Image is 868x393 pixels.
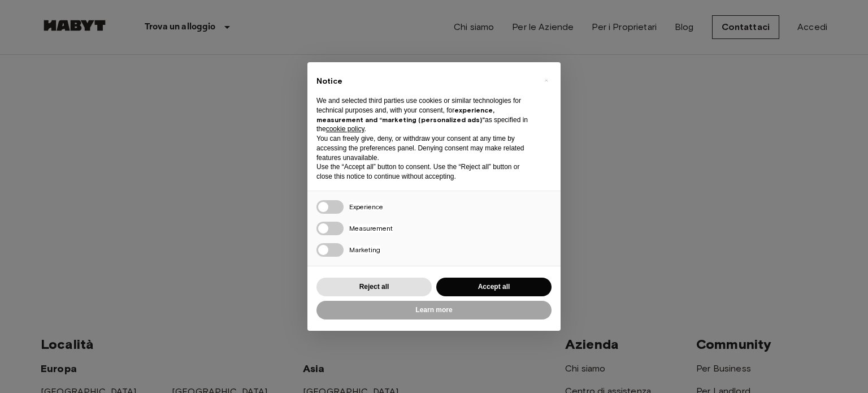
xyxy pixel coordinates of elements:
button: Close this notice [537,71,555,89]
span: × [544,74,548,87]
p: You can freely give, deny, or withdraw your consent at any time by accessing the preferences pane... [316,134,533,162]
button: Accept all [436,278,552,296]
span: Experience [349,202,383,211]
a: cookie policy [326,125,364,133]
span: Marketing [349,245,380,254]
p: Use the “Accept all” button to consent. Use the “Reject all” button or close this notice to conti... [316,162,533,182]
button: Reject all [316,278,432,296]
button: Learn more [316,301,552,319]
strong: experience, measurement and “marketing (personalized ads)” [316,106,494,124]
p: We and selected third parties use cookies or similar technologies for technical purposes and, wit... [316,96,533,134]
span: Measurement [349,224,393,232]
h2: Notice [316,76,533,87]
